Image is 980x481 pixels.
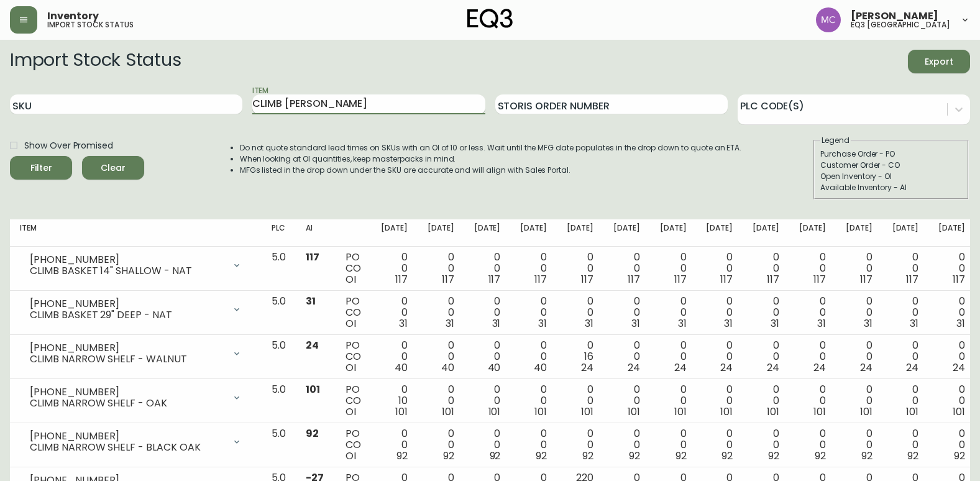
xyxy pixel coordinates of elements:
[520,296,547,329] div: 0 0
[820,149,962,160] div: Purchase Order - PO
[467,9,513,29] img: logo
[846,428,872,462] div: 0 0
[720,360,733,375] span: 24
[30,442,224,453] div: CLIMB NARROW SHELF - BLACK OAK
[346,428,361,462] div: PO CO
[240,142,742,153] li: Do not quote standard lead times on SKUs with an OI of 10 or less. Wait until the MFG date popula...
[47,21,134,29] h5: import stock status
[820,135,851,146] legend: Legend
[492,316,501,331] span: 31
[892,428,919,462] div: 0 0
[30,431,224,442] div: [PHONE_NUMBER]
[567,384,593,418] div: 0 0
[799,384,826,418] div: 0 0
[836,219,882,247] th: [DATE]
[474,296,501,329] div: 0 0
[428,340,454,373] div: 0 0
[441,360,454,375] span: 40
[428,428,454,462] div: 0 0
[660,428,687,462] div: 0 0
[906,272,918,286] span: 117
[675,449,687,463] span: 92
[418,219,464,247] th: [DATE]
[918,54,960,70] span: Export
[567,252,593,285] div: 0 0
[860,405,872,419] span: 101
[674,405,687,419] span: 101
[907,449,918,463] span: 92
[660,340,687,373] div: 0 0
[906,360,918,375] span: 24
[706,428,733,462] div: 0 0
[892,296,919,329] div: 0 0
[381,384,408,418] div: 0 10
[938,296,965,329] div: 0 0
[30,298,224,309] div: [PHONE_NUMBER]
[474,340,501,373] div: 0 0
[817,316,826,331] span: 31
[24,139,113,152] span: Show Over Promised
[262,247,296,291] td: 5.0
[346,252,361,285] div: PO CO
[520,252,547,285] div: 0 0
[861,449,872,463] span: 92
[20,384,252,411] div: [PHONE_NUMBER]CLIMB NARROW SHELF - OAK
[954,449,965,463] span: 92
[567,296,593,329] div: 0 0
[582,449,593,463] span: 92
[864,316,872,331] span: 31
[813,272,826,286] span: 117
[20,428,252,456] div: [PHONE_NUMBER]CLIMB NARROW SHELF - BLACK OAK
[628,360,640,375] span: 24
[10,156,72,180] button: Filter
[20,252,252,279] div: [PHONE_NUMBER]CLIMB BASKET 14" SHALLOW - NAT
[262,219,296,247] th: PLC
[892,384,919,418] div: 0 0
[47,11,99,21] span: Inventory
[674,272,687,286] span: 117
[706,384,733,418] div: 0 0
[464,219,511,247] th: [DATE]
[660,384,687,418] div: 0 0
[789,219,836,247] th: [DATE]
[846,252,872,285] div: 0 0
[446,316,454,331] span: 31
[262,335,296,379] td: 5.0
[753,340,779,373] div: 0 0
[306,250,319,264] span: 117
[613,252,640,285] div: 0 0
[815,449,826,463] span: 92
[908,50,970,73] button: Export
[520,428,547,462] div: 0 0
[892,252,919,285] div: 0 0
[30,160,52,176] div: Filter
[650,219,697,247] th: [DATE]
[720,272,733,286] span: 117
[820,171,962,182] div: Open Inventory - OI
[82,156,144,180] button: Clear
[30,387,224,398] div: [PHONE_NUMBER]
[631,316,640,331] span: 31
[306,338,319,352] span: 24
[381,252,408,285] div: 0 0
[851,21,950,29] h5: eq3 [GEOGRAPHIC_DATA]
[306,294,316,308] span: 31
[581,360,593,375] span: 24
[30,254,224,265] div: [PHONE_NUMBER]
[813,360,826,375] span: 24
[428,252,454,285] div: 0 0
[240,153,742,165] li: When looking at OI quantities, keep masterpacks in mind.
[474,252,501,285] div: 0 0
[799,428,826,462] div: 0 0
[860,272,872,286] span: 117
[346,384,361,418] div: PO CO
[674,360,687,375] span: 24
[628,405,640,419] span: 101
[510,219,557,247] th: [DATE]
[20,296,252,323] div: [PHONE_NUMBER]CLIMB BASKET 29" DEEP - NAT
[30,342,224,354] div: [PHONE_NUMBER]
[743,219,789,247] th: [DATE]
[520,384,547,418] div: 0 0
[813,405,826,419] span: 101
[371,219,418,247] th: [DATE]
